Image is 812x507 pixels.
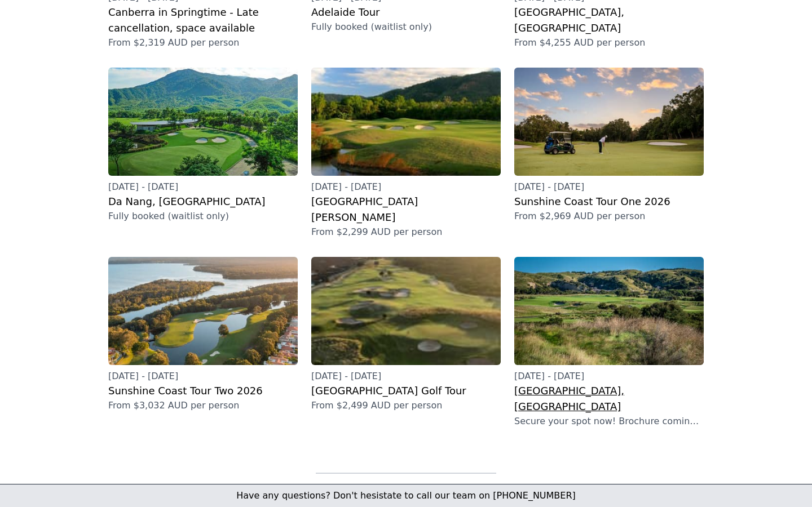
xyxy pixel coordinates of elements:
p: [DATE] - [DATE] [108,370,298,383]
p: [DATE] - [DATE] [514,370,704,383]
p: From $3,032 AUD per person [108,399,298,412]
p: [DATE] - [DATE] [311,370,501,383]
h2: [GEOGRAPHIC_DATA][PERSON_NAME] [311,194,501,225]
a: [DATE] - [DATE][GEOGRAPHIC_DATA] Golf TourFrom $2,499 AUD per person [311,257,501,412]
h2: Sunshine Coast Tour Two 2026 [108,383,298,399]
p: From $2,969 AUD per person [514,210,704,223]
p: From $2,319 AUD per person [108,36,298,50]
p: Secure your spot now! Brochure coming soon [514,415,704,428]
h2: Sunshine Coast Tour One 2026 [514,194,704,210]
a: [DATE] - [DATE]Sunshine Coast Tour Two 2026From $3,032 AUD per person [108,257,298,412]
a: [DATE] - [DATE]Da Nang, [GEOGRAPHIC_DATA]Fully booked (waitlist only) [108,68,298,223]
p: [DATE] - [DATE] [311,180,501,194]
h2: [GEOGRAPHIC_DATA], [GEOGRAPHIC_DATA] [514,383,704,415]
h2: [GEOGRAPHIC_DATA] Golf Tour [311,383,501,399]
p: From $2,499 AUD per person [311,399,501,412]
a: [DATE] - [DATE][GEOGRAPHIC_DATA], [GEOGRAPHIC_DATA]Secure your spot now! Brochure coming soon [514,257,704,428]
p: From $2,299 AUD per person [311,225,501,239]
p: Fully booked (waitlist only) [311,20,501,34]
h2: Adelaide Tour [311,5,501,20]
p: Fully booked (waitlist only) [108,210,298,223]
p: [DATE] - [DATE] [514,180,704,194]
p: From $4,255 AUD per person [514,36,704,50]
a: [DATE] - [DATE]Sunshine Coast Tour One 2026From $2,969 AUD per person [514,68,704,223]
p: [DATE] - [DATE] [108,180,298,194]
h2: Canberra in Springtime - Late cancellation, space available [108,5,298,36]
h2: [GEOGRAPHIC_DATA], [GEOGRAPHIC_DATA] [514,5,704,36]
h2: Da Nang, [GEOGRAPHIC_DATA] [108,194,298,210]
a: [DATE] - [DATE][GEOGRAPHIC_DATA][PERSON_NAME]From $2,299 AUD per person [311,68,501,239]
